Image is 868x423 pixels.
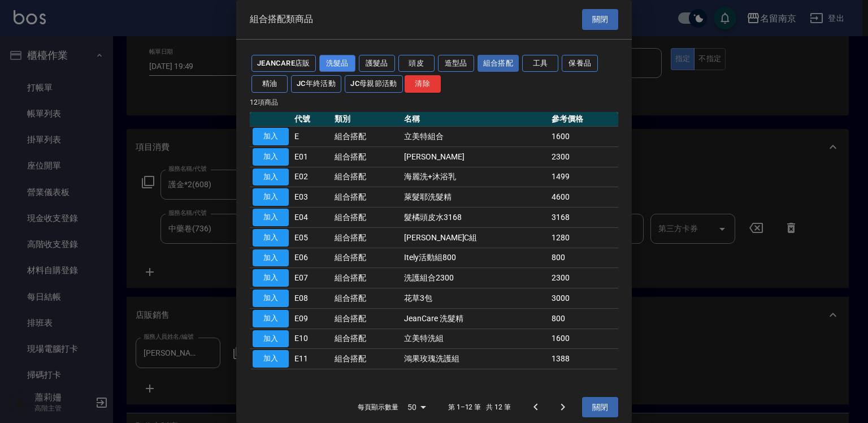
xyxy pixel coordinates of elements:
td: Itely活動組800 [401,248,549,268]
button: 加入 [253,330,289,348]
td: E11 [292,349,332,369]
td: 3000 [549,288,618,309]
td: E09 [292,308,332,329]
td: E02 [292,167,332,187]
button: 加入 [253,310,289,327]
td: [PERSON_NAME]C組 [401,227,549,248]
td: E [292,127,332,147]
button: 組合搭配 [478,55,519,72]
p: 12 項商品 [250,97,618,107]
button: 加入 [253,128,289,145]
button: 加入 [253,148,289,166]
td: 3168 [549,208,618,228]
td: E08 [292,288,332,309]
th: 名稱 [401,112,549,127]
td: 萊髮耶洗髮精 [401,187,549,208]
td: 2300 [549,146,618,167]
span: 組合搭配類商品 [250,14,313,25]
td: E04 [292,208,332,228]
td: 800 [549,308,618,329]
td: E06 [292,248,332,268]
button: 造型品 [438,55,474,72]
td: 組合搭配 [332,248,401,268]
td: 鴻果玫瑰洗護組 [401,349,549,369]
button: 工具 [522,55,558,72]
td: 海麗洗+沐浴乳 [401,167,549,187]
td: 1600 [549,329,618,349]
button: 護髮品 [359,55,395,72]
td: 組合搭配 [332,288,401,309]
p: 每頁顯示數量 [358,402,398,412]
button: 保養品 [562,55,598,72]
td: 立美特組合 [401,127,549,147]
button: 洗髮品 [319,55,355,72]
td: JeanCare 洗髮精 [401,308,549,329]
button: 加入 [253,269,289,287]
td: 組合搭配 [332,167,401,187]
button: 頭皮 [398,55,435,72]
td: 4600 [549,187,618,208]
td: 髮橘頭皮水3168 [401,208,549,228]
td: 洗護組合2300 [401,268,549,288]
td: 組合搭配 [332,349,401,369]
td: 800 [549,248,618,268]
button: 加入 [253,209,289,226]
button: 加入 [253,249,289,267]
button: 加入 [253,229,289,247]
button: 關閉 [582,9,618,30]
button: 加入 [253,188,289,206]
td: 組合搭配 [332,127,401,147]
button: JeanCare店販 [251,55,316,72]
td: E03 [292,187,332,208]
button: 精油 [251,75,288,93]
td: E01 [292,146,332,167]
td: 組合搭配 [332,208,401,228]
button: JC年終活動 [291,75,341,93]
button: 清除 [405,75,441,93]
div: 50 [403,392,430,422]
td: E05 [292,227,332,248]
td: 組合搭配 [332,187,401,208]
td: 花草3包 [401,288,549,309]
button: 加入 [253,290,289,307]
td: 1499 [549,167,618,187]
td: 1280 [549,227,618,248]
td: 組合搭配 [332,268,401,288]
td: 組合搭配 [332,146,401,167]
td: 1600 [549,127,618,147]
td: 組合搭配 [332,308,401,329]
td: [PERSON_NAME] [401,146,549,167]
button: 加入 [253,169,289,186]
td: E10 [292,329,332,349]
button: 關閉 [582,397,618,418]
td: 1388 [549,349,618,369]
th: 代號 [292,112,332,127]
td: 2300 [549,268,618,288]
button: 加入 [253,350,289,368]
button: JC母親節活動 [345,75,403,93]
td: 組合搭配 [332,329,401,349]
td: E07 [292,268,332,288]
td: 組合搭配 [332,227,401,248]
th: 類別 [332,112,401,127]
th: 參考價格 [549,112,618,127]
p: 第 1–12 筆 共 12 筆 [448,402,511,412]
td: 立美特洗組 [401,329,549,349]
